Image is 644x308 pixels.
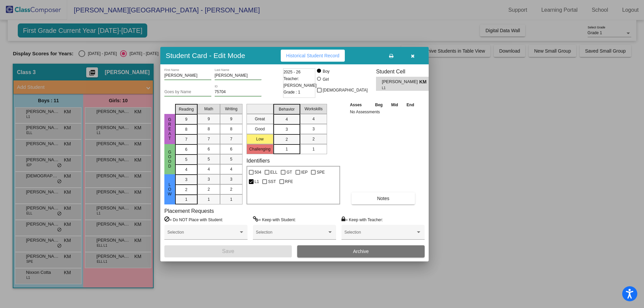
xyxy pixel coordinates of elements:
span: Low [167,182,173,196]
label: = Do NOT Place with Student: [164,216,223,223]
h3: Student Card - Edit Mode [166,51,245,60]
span: Great [167,117,173,141]
input: goes by name [164,90,211,95]
button: Save [164,245,292,257]
span: Good [167,150,173,169]
label: Placement Requests [164,208,214,214]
